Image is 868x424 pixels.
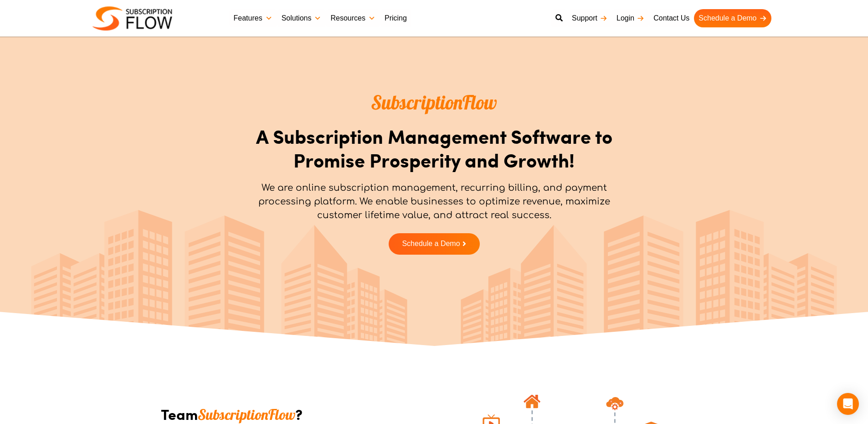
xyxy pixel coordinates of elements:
[402,240,460,248] span: Schedule a Demo
[277,9,326,27] a: Solutions
[694,9,771,27] a: Schedule a Demo
[567,9,612,27] a: Support
[245,124,623,172] h1: A Subscription Management Software to Promise Prosperity and Growth!
[326,9,380,27] a: Resources
[371,90,497,115] span: SubscriptionFlow
[612,9,649,27] a: Login
[92,6,172,31] img: Subscriptionflow
[245,181,623,222] p: We are online subscription management, recurring billing, and payment processing platform. We ena...
[198,405,295,424] span: SubscriptionFlow
[229,9,277,27] a: Features
[389,233,480,255] a: Schedule a Demo
[380,9,411,27] a: Pricing
[649,9,694,27] a: Contact Us
[837,393,859,415] div: Open Intercom Messenger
